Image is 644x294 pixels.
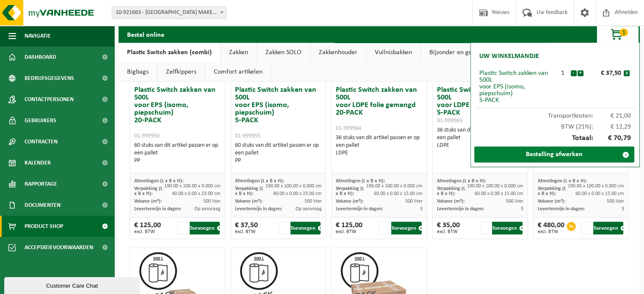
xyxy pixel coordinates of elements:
[593,113,631,119] span: € 21,00
[235,157,321,165] div: PP
[597,26,639,43] button: 1
[437,179,486,184] span: Afmetingen (L x B x H):
[437,118,462,124] span: 01-999963
[221,43,257,62] a: Zakken
[235,199,263,204] span: Volume (m³):
[25,110,56,131] span: Gebruikers
[164,184,221,189] span: 190.00 x 100.00 x 0.000 cm
[257,43,310,62] a: Zakken SOLO
[273,191,321,196] span: 40.00 x 0.00 x 23.00 cm
[194,206,221,212] span: Op aanvraag
[134,229,161,234] span: excl. BTW
[575,191,624,196] span: 60.00 x 0.00 x 15.00 cm
[134,142,221,165] div: 60 stuks van dit artikel passen er op een pallet
[467,184,523,189] span: 190.00 x 100.00 x 0.000 cm
[437,222,460,234] div: € 35,00
[25,47,56,68] span: Dashboard
[25,216,63,237] span: Product Shop
[134,206,181,212] span: Levertermijn in dagen:
[336,229,362,234] span: excl. BTW
[480,222,492,234] input: 1
[134,133,160,139] span: 01-999956
[25,89,74,110] span: Contactpersonen
[506,199,523,204] span: 500 liter
[586,70,624,77] div: € 37,50
[336,149,422,157] div: LDPE
[624,70,630,76] button: x
[336,199,363,204] span: Volume (m³):
[134,199,162,204] span: Volume (m³):
[235,186,263,196] span: Verpakking (L x B x H):
[25,25,51,47] span: Navigatie
[25,173,57,195] span: Rapportage
[4,275,141,294] iframe: chat widget
[366,43,420,62] a: Vuilnisbakken
[336,186,364,196] span: Verpakking (L x B x H):
[538,229,564,234] span: excl. BTW
[437,126,523,149] div: 36 stuks van dit artikel passen er op een pallet
[538,179,587,184] span: Afmetingen (L x B x H):
[336,134,422,157] div: 36 stuks van dit artikel passen er op een pallet
[235,229,258,234] span: excl. BTW
[295,206,321,212] span: Op aanvraag
[119,43,220,62] a: Plastic Switch zakken (combi)
[235,86,321,140] h3: Plastic Switch zakken van 500L voor EPS (isomo, piepschuim) 5-PACK
[475,191,523,196] span: 60.00 x 0.00 x 15.00 cm
[235,142,321,165] div: 60 stuks van dit artikel passen er op een pallet
[437,186,465,196] span: Verpakking (L x B x H):
[158,62,205,82] a: Zelfkippers
[366,184,423,189] span: 190.00 x 100.00 x 0.000 cm
[479,70,555,104] div: Plastic Switch zakken van 500L voor EPS (isomo, piepschuim) 5-PACK
[290,222,321,234] button: Toevoegen
[421,43,516,62] a: Bijzonder en gevaarlijk afval
[134,222,161,234] div: € 125,00
[607,199,624,204] span: 500 liter
[555,70,570,77] div: 1
[581,222,592,234] input: 1
[538,199,565,204] span: Volume (m³):
[172,191,221,196] span: 40.00 x 0.00 x 23.00 cm
[112,6,227,19] span: 10-921663 - FLANDERS MAKE - KORTRIJK
[593,135,631,142] span: € 70,79
[265,184,321,189] span: 190.00 x 100.00 x 0.000 cm
[112,7,226,19] span: 10-921663 - FLANDERS MAKE - KORTRIJK
[622,206,624,212] span: 3
[475,47,543,66] h2: Uw winkelmandje
[336,86,422,132] h3: Plastic Switch zakken van 500L voor LDPE folie gemengd 20-PACK
[437,206,484,212] span: Levertermijn in dagen:
[25,152,51,173] span: Kalender
[521,206,523,212] span: 3
[134,157,221,165] div: PP
[336,125,361,132] span: 01-999964
[235,133,260,139] span: 01-999955
[593,124,631,130] span: € 12,29
[25,68,74,89] span: Bedrijfsgegevens
[235,179,284,184] span: Afmetingen (L x B x H):
[235,222,258,234] div: € 37,50
[437,229,460,234] span: excl. BTW
[379,222,390,234] input: 1
[25,237,93,258] span: Acceptatievoorwaarden
[437,199,464,204] span: Volume (m³):
[475,130,635,146] div: Totaal:
[177,222,189,234] input: 1
[304,199,321,204] span: 500 liter
[538,222,564,234] div: € 480,00
[578,70,583,76] button: +
[492,222,522,234] button: Toevoegen
[619,28,628,36] span: 1
[437,142,523,149] div: LDPE
[119,62,157,82] a: Bigbags
[475,108,635,119] div: Transportkosten:
[571,70,577,76] button: -
[278,222,290,234] input: 1
[25,131,58,152] span: Contracten
[374,191,423,196] span: 60.00 x 0.00 x 15.00 cm
[134,186,163,196] span: Verpakking (L x B x H):
[310,43,366,62] a: Zakkenhouder
[538,206,585,212] span: Levertermijn in dagen:
[475,119,635,130] div: BTW (21%):
[203,199,221,204] span: 500 liter
[474,146,634,162] a: Bestelling afwerken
